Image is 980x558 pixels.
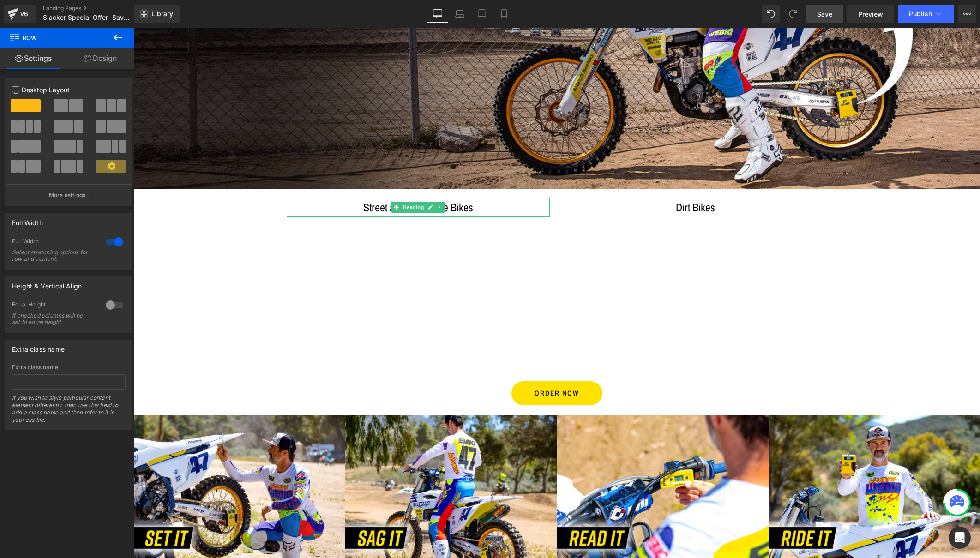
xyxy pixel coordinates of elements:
[784,5,802,23] button: Redo
[401,354,446,378] span: ORDER NOW
[268,174,293,185] span: Heading
[430,170,693,190] h1: Dirt Bikes
[134,5,180,23] a: New Library
[762,5,780,23] button: Undo
[378,354,469,378] a: ORDER NOW
[43,14,132,21] span: Slacker Special Offer- Save up to $90.00 Street
[958,5,976,23] button: More
[12,340,65,353] div: Extra class name
[18,8,30,20] div: v6
[12,238,96,247] div: Full Width
[12,214,43,227] div: Full Width
[151,10,173,18] span: Library
[12,85,126,95] p: Desktop Layout
[9,28,102,48] span: Row
[949,527,971,549] div: Open Intercom Messenger
[12,277,82,290] div: Height & Vertical Align
[858,9,883,19] span: Preview
[12,364,126,371] div: Extra class name
[153,189,416,349] iframe: Slacker Digital Sag Scale Works on Street Bikes!
[43,5,149,12] a: Landing Pages
[49,191,86,199] p: More settings
[493,5,515,23] a: Mobile
[817,9,832,19] span: Save
[6,184,132,206] button: More settings
[12,394,126,430] div: If you wish to style particular content element differently, then use this field to add a class n...
[4,5,36,23] a: v6
[12,312,95,325] div: If checked columns will be set to equal height.
[471,5,493,23] a: Tablet
[449,5,471,23] a: Laptop
[847,5,894,23] a: Preview
[898,5,954,23] button: Publish
[302,174,312,185] a: Expand / Collapse
[909,10,932,18] span: Publish
[67,48,134,69] a: Design
[430,189,693,349] iframe: Slacker Digital Sag Scale Overview
[12,249,95,262] div: Select stretching options for row and content.
[12,301,96,311] div: Equal Height
[427,5,449,23] a: Desktop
